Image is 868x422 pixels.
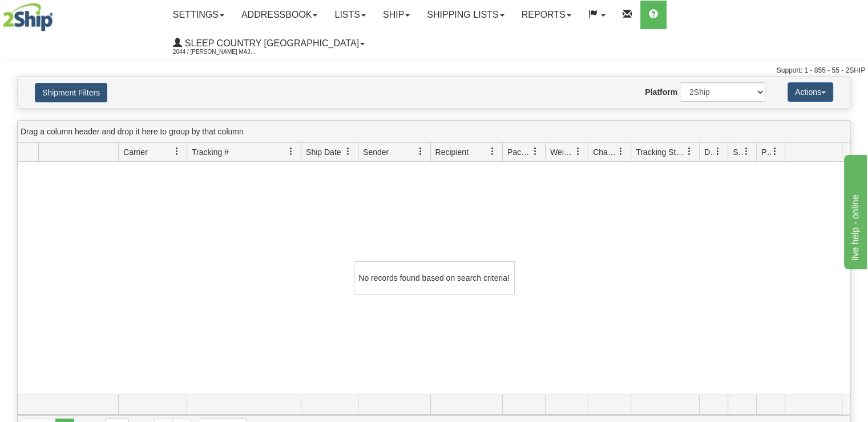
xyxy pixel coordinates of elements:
[507,146,531,158] span: Packages
[483,142,502,161] a: Recipient filter column settings
[9,7,106,21] div: live help - online
[326,1,374,29] a: Lists
[568,142,588,161] a: Weight filter column settings
[435,146,469,158] span: Recipient
[704,146,714,158] span: Delivery Status
[192,146,229,158] span: Tracking #
[842,153,867,269] iframe: chat widget
[374,1,418,29] a: Ship
[788,82,833,102] button: Actions
[3,66,865,75] div: Support: 1 - 855 - 55 - 2SHIP
[167,142,187,161] a: Carrier filter column settings
[513,1,580,29] a: Reports
[550,146,574,158] span: Weight
[18,121,850,143] div: grid grouping header
[737,142,756,161] a: Shipment Issues filter column settings
[363,146,389,158] span: Sender
[123,146,148,158] span: Carrier
[680,142,699,161] a: Tracking Status filter column settings
[3,3,53,31] img: logo2044.jpg
[281,142,301,161] a: Tracking # filter column settings
[306,146,341,158] span: Ship Date
[233,1,326,29] a: Addressbook
[164,1,233,29] a: Settings
[411,142,430,161] a: Sender filter column settings
[35,83,107,102] button: Shipment Filters
[182,38,359,48] span: Sleep Country [GEOGRAPHIC_DATA]
[164,29,373,58] a: Sleep Country [GEOGRAPHIC_DATA] 2044 / [PERSON_NAME] Major [PERSON_NAME]
[354,261,515,294] div: No records found based on search criteria!
[593,146,617,158] span: Charge
[733,146,742,158] span: Shipment Issues
[338,142,358,161] a: Ship Date filter column settings
[708,142,728,161] a: Delivery Status filter column settings
[526,142,545,161] a: Packages filter column settings
[611,142,631,161] a: Charge filter column settings
[761,146,771,158] span: Pickup Status
[636,146,685,158] span: Tracking Status
[765,142,785,161] a: Pickup Status filter column settings
[418,1,512,29] a: Shipping lists
[173,46,259,58] span: 2044 / [PERSON_NAME] Major [PERSON_NAME]
[645,86,677,98] label: Platform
